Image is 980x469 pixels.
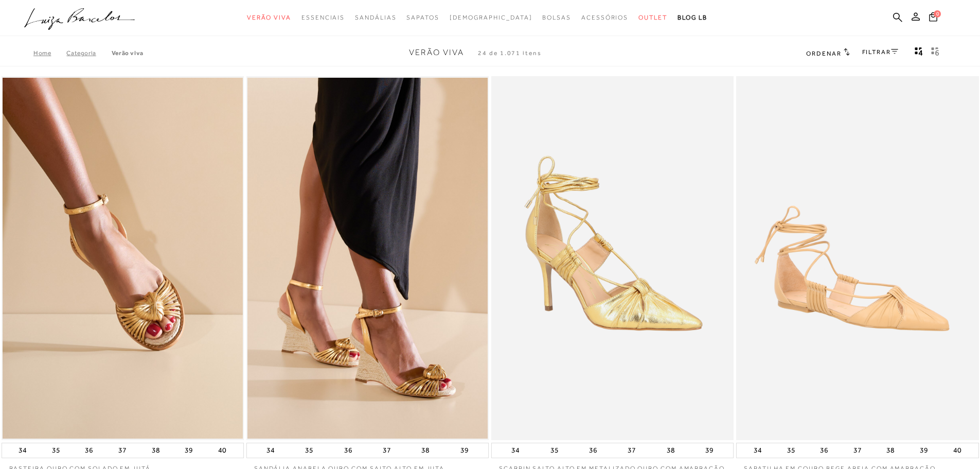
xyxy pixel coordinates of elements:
[355,14,396,21] span: Sandálias
[15,443,30,458] button: 34
[3,78,243,439] img: RASTEIRA OURO COM SOLADO EM JUTÁ
[912,46,926,60] button: Mostrar 4 produtos por linha
[737,78,977,439] img: SAPATILHA EM COURO BEGE AREIA COM AMARRAÇÃO
[478,49,542,57] span: 24 de 1.071 itens
[409,48,464,57] span: Verão Viva
[581,14,628,21] span: Acessórios
[33,49,66,57] a: Home
[934,10,941,18] span: 0
[542,8,571,27] a: noSubCategoriesText
[247,8,291,27] a: noSubCategoriesText
[380,443,394,458] button: 37
[751,443,765,458] button: 34
[784,443,798,458] button: 35
[66,49,111,57] a: Categoria
[355,8,396,27] a: noSubCategoriesText
[625,443,639,458] button: 37
[702,443,717,458] button: 39
[3,78,243,439] a: RASTEIRA OURO COM SOLADO EM JUTÁ RASTEIRA OURO COM SOLADO EM JUTÁ
[737,78,977,439] a: SAPATILHA EM COURO BEGE AREIA COM AMARRAÇÃO SAPATILHA EM COURO BEGE AREIA COM AMARRAÇÃO
[917,443,931,458] button: 39
[302,443,316,458] button: 35
[406,14,439,21] span: Sapatos
[247,78,488,439] img: SANDÁLIA ANABELA OURO COM SALTO ALTO EM JUTA
[586,443,600,458] button: 36
[850,443,865,458] button: 37
[926,11,940,25] button: 0
[450,8,532,27] a: noSubCategoriesText
[950,443,965,458] button: 40
[928,46,942,60] button: gridText6Desc
[341,443,355,458] button: 36
[263,443,278,458] button: 34
[247,14,291,21] span: Verão Viva
[215,443,229,458] button: 40
[547,443,562,458] button: 35
[638,14,667,21] span: Outlet
[542,14,571,21] span: Bolsas
[492,78,733,439] a: SCARPIN SALTO ALTO EM METALIZADO OURO COM AMARRAÇÃO SCARPIN SALTO ALTO EM METALIZADO OURO COM AMA...
[450,14,532,21] span: [DEMOGRAPHIC_DATA]
[581,8,628,27] a: noSubCategoriesText
[418,443,433,458] button: 38
[678,8,707,27] a: BLOG LB
[182,443,196,458] button: 39
[115,443,130,458] button: 37
[301,14,345,21] span: Essenciais
[678,14,707,21] span: BLOG LB
[82,443,96,458] button: 36
[883,443,898,458] button: 38
[406,8,439,27] a: noSubCategoriesText
[301,8,345,27] a: noSubCategoriesText
[508,443,523,458] button: 34
[492,78,733,439] img: SCARPIN SALTO ALTO EM METALIZADO OURO COM AMARRAÇÃO
[49,443,63,458] button: 35
[817,443,831,458] button: 36
[862,48,898,56] a: FILTRAR
[457,443,472,458] button: 39
[806,50,841,57] span: Ordenar
[638,8,667,27] a: noSubCategoriesText
[149,443,163,458] button: 38
[112,49,144,57] a: Verão Viva
[664,443,678,458] button: 38
[247,78,488,439] a: SANDÁLIA ANABELA OURO COM SALTO ALTO EM JUTA SANDÁLIA ANABELA OURO COM SALTO ALTO EM JUTA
